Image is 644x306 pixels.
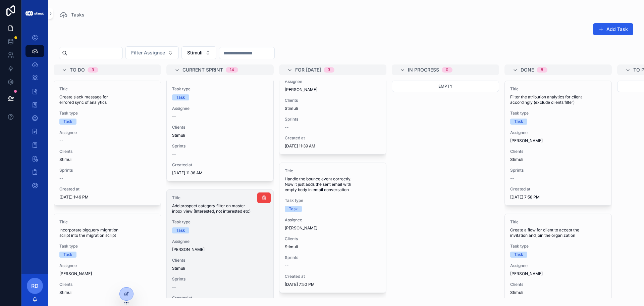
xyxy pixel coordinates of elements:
div: Task [289,206,298,212]
span: To do [70,67,85,73]
span: Assignee [59,263,155,268]
span: Clients [285,236,381,242]
span: Current sprint [182,67,223,73]
span: Stimuli [187,49,203,56]
div: 8 [541,67,543,73]
span: Done [521,67,534,73]
span: [DATE] 1:49 PM [59,194,155,200]
span: [PERSON_NAME] [172,247,205,252]
span: Task type [510,244,606,249]
span: [PERSON_NAME] [59,271,92,276]
span: [PERSON_NAME] [510,138,543,143]
span: Filter the atribution analytics for client accordingly (exclude clients filter) [510,94,606,105]
span: Created at [285,274,381,279]
span: Stimuli [285,244,298,250]
img: App logo [25,11,44,15]
div: 14 [230,67,234,73]
span: Stimuli [172,266,185,271]
div: Task [176,94,185,100]
span: Sprints [285,117,381,122]
span: -- [172,114,176,119]
span: Sprints [59,168,155,173]
span: Task type [285,198,381,203]
span: Tasks [71,11,85,18]
span: Clients [510,282,606,287]
span: Created at [172,295,268,301]
span: Title [59,219,155,225]
span: RD [31,282,39,290]
button: Add Task [593,23,633,35]
span: For [DATE] [295,67,321,73]
span: [DATE] 11:36 AM [172,170,268,176]
span: Clients [285,98,381,103]
span: Title [510,219,606,225]
span: Stimuli [510,290,523,295]
span: Clients [59,149,155,154]
span: Created at [172,162,268,168]
span: Assignee [510,263,606,268]
div: 3 [92,67,94,73]
span: [PERSON_NAME] [285,87,317,92]
a: Tasks [59,11,85,19]
span: Stimuli [59,157,72,162]
span: Stimuli [59,290,72,295]
span: In progress [408,67,439,73]
a: TitleIf the mailbox where email was received is no longer connected to email sequencer, fallback ... [166,51,274,181]
span: -- [510,176,514,181]
span: Task type [172,86,268,92]
span: [DATE] 11:39 AM [285,143,381,149]
span: Task type [172,219,268,225]
a: TitleIn replies metric (Campaign Analytics) just get ALL of the replies from email conversationTa... [279,30,386,155]
span: Title [510,86,606,92]
span: Clients [59,282,155,287]
div: 0 [446,67,448,73]
span: Add prospect category filter on master inbox view (Interested, not interested etc) [172,203,268,214]
div: Task [514,119,523,125]
span: -- [59,176,63,181]
div: 3 [328,67,330,73]
span: Filter Assignee [131,49,165,56]
span: Task type [59,244,155,249]
div: Task [514,252,523,258]
span: Title [172,195,268,201]
span: Created at [285,135,381,141]
div: Task [176,227,185,233]
span: Sprints [285,255,381,260]
span: Create a flow for client to accept the invitation and join the organization [510,227,606,238]
span: Assignee [285,79,381,84]
span: [DATE] 7:50 PM [285,282,381,287]
span: Assignee [172,106,268,111]
span: -- [285,125,289,130]
a: TitleCreate slack message for errored sync of analyticsTask typeTaskAssignee--ClientsStimuliSprin... [54,81,161,206]
span: Incorporate bigquery migration script into the migration script [59,227,155,238]
span: -- [285,263,289,268]
button: Select Button [181,46,216,59]
span: Clients [172,258,268,263]
span: Assignee [172,239,268,244]
span: Assignee [510,130,606,135]
div: Task [63,252,72,258]
span: Sprints [172,143,268,149]
span: Title [285,168,381,174]
span: Stimuli [510,157,523,162]
span: Task type [510,111,606,116]
span: -- [172,151,176,157]
span: Stimuli [172,133,185,138]
span: Assignee [59,130,155,135]
span: Sprints [510,168,606,173]
span: Create slack message for errored sync of analytics [59,94,155,105]
div: scrollable content [21,27,48,200]
span: [DATE] 7:58 PM [510,194,606,200]
span: -- [172,285,176,290]
a: TitleHandle the bounce event correctly. Now it just adds the sent email with empty body in email ... [279,163,386,293]
span: [PERSON_NAME] [510,271,543,276]
span: Stimuli [285,106,298,111]
span: Handle the bounce event correctly. Now it just adds the sent email with empty body in email conve... [285,176,381,192]
span: Clients [510,149,606,154]
span: Created at [510,186,606,192]
span: Sprints [172,276,268,282]
button: Select Button [125,46,179,59]
span: Title [59,86,155,92]
div: Task [63,119,72,125]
